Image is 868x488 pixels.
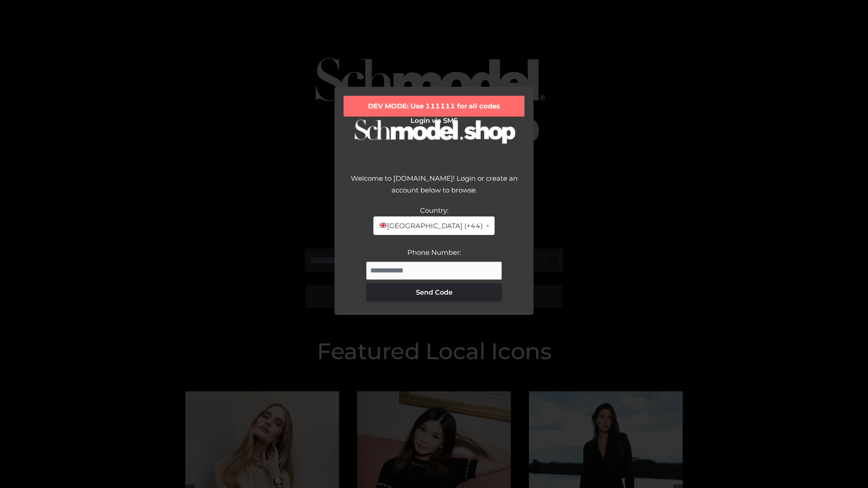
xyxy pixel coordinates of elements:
[407,248,461,257] label: Phone Number:
[344,96,524,117] div: DEV MODE: Use 111111 for all codes
[380,222,387,229] img: 🇬🇧
[366,283,502,301] button: Send Code
[344,173,524,205] div: Welcome to [DOMAIN_NAME]! Login or create an account below to browse.
[379,220,482,232] span: [GEOGRAPHIC_DATA] (+44)
[420,206,448,215] label: Country:
[344,117,524,125] h2: Login via SMS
